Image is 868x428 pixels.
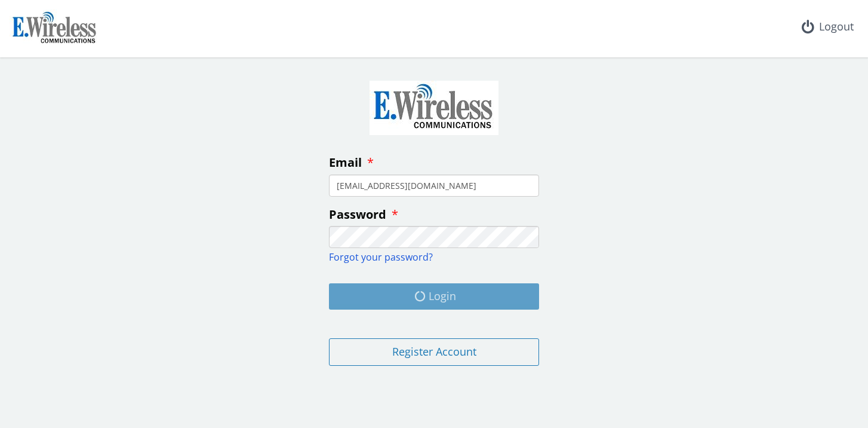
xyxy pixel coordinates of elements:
a: Forgot your password? [329,250,433,264]
span: Password [329,206,386,222]
button: Login [329,283,539,310]
input: enter your email address [329,175,539,197]
button: Register Account [329,338,539,366]
span: Email [329,154,362,170]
